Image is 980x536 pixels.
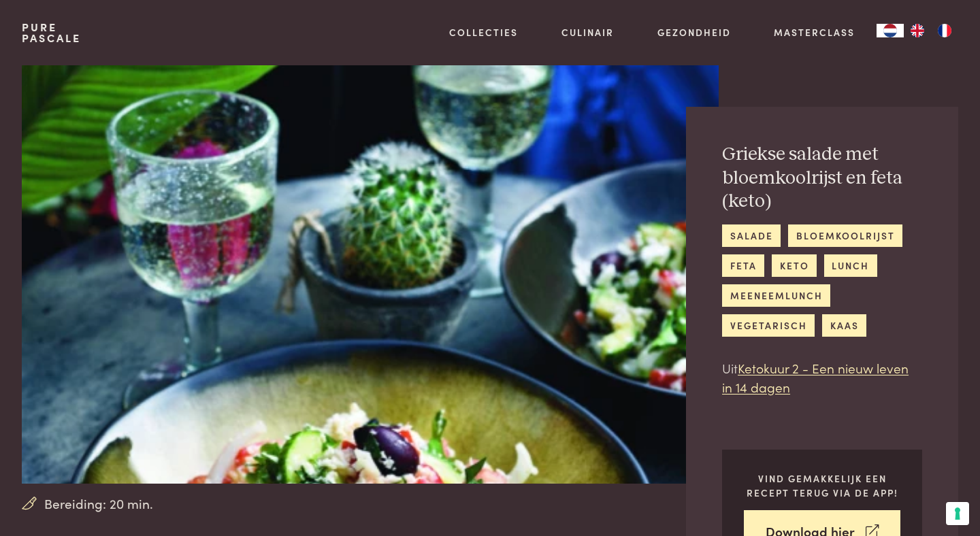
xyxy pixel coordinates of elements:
a: Masterclass [774,25,855,39]
a: Ketokuur 2 - Een nieuw leven in 14 dagen [722,358,909,397]
aside: Language selected: Nederlands [877,24,958,37]
a: PurePascale [22,22,81,44]
a: feta [722,254,764,277]
p: Vind gemakkelijk een recept terug via de app! [744,471,900,499]
div: Language [877,24,904,37]
a: Culinair [561,25,614,39]
a: Gezondheid [657,25,731,39]
a: FR [931,24,958,37]
a: NL [877,24,904,37]
a: EN [904,24,931,37]
a: lunch [824,254,877,277]
ul: Language list [904,24,958,37]
a: kaas [822,314,866,337]
button: Uw voorkeuren voor toestemming voor trackingtechnologieën [946,502,969,525]
span: Bereiding: 20 min. [44,494,153,514]
a: Collecties [449,25,518,39]
a: vegetarisch [722,314,815,337]
img: Griekse salade met bloemkoolrijst en feta (keto) [22,65,719,484]
p: Uit [722,358,922,397]
a: bloemkoolrijst [788,224,902,247]
a: meeneemlunch [722,284,830,307]
h2: Griekse salade met bloemkoolrijst en feta (keto) [722,143,922,214]
a: keto [772,254,817,277]
a: salade [722,224,781,247]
